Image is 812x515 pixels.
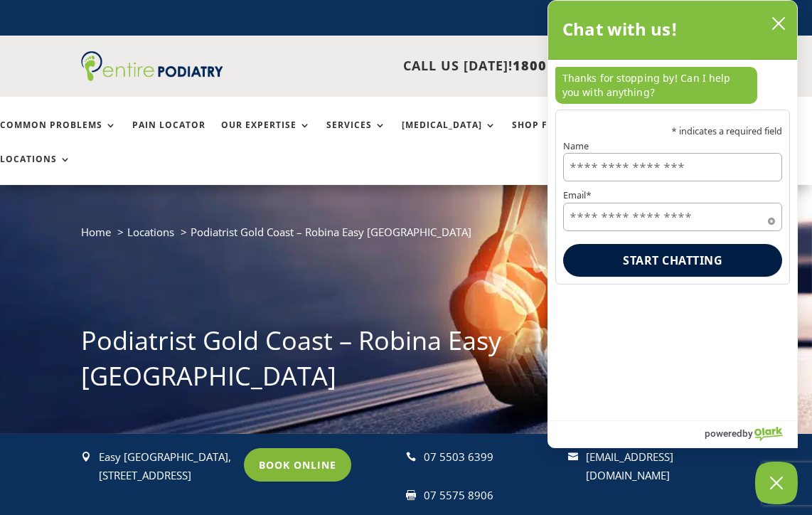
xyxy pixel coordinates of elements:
[81,51,223,81] img: logo (1)
[191,225,471,239] span: Podiatrist Gold Coast – Robina Easy [GEOGRAPHIC_DATA]
[81,223,731,252] nav: breadcrumb
[326,120,386,151] a: Services
[586,450,673,482] a: [EMAIL_ADDRESS][DOMAIN_NAME]
[548,60,797,110] div: chat
[99,448,234,484] p: Easy [GEOGRAPHIC_DATA], [STREET_ADDRESS]
[742,424,753,442] span: by
[406,452,416,462] span: 
[563,191,782,200] label: Email*
[81,452,91,462] span: 
[768,215,775,222] span: Required field
[221,120,311,151] a: Our Expertise
[705,421,797,447] a: Powered by Olark
[127,225,174,239] a: Locations
[513,57,614,74] span: 1800 4 ENTIRE
[563,244,782,277] button: Start chatting
[424,448,559,467] div: 07 5503 6399
[555,67,757,104] p: Thanks for stopping by! Can I help you with anything?
[132,120,205,151] a: Pain Locator
[563,127,782,136] p: * indicates a required field
[512,120,611,151] a: Shop Footwear
[424,487,559,505] div: 07 5575 8906
[224,57,614,75] p: CALL US [DATE]!
[755,462,798,504] button: Close Chatbox
[244,448,351,481] a: Book Online
[563,142,782,151] label: Name
[406,490,416,500] span: 
[767,13,790,34] button: close chatbox
[81,70,223,84] a: Entire Podiatry
[568,452,578,462] span: 
[705,424,742,442] span: powered
[81,225,111,239] a: Home
[562,15,678,43] h2: Chat with us!
[563,153,782,181] input: Name
[81,323,731,402] h1: Podiatrist Gold Coast – Robina Easy [GEOGRAPHIC_DATA]
[563,203,782,231] input: Email
[402,120,496,151] a: [MEDICAL_DATA]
